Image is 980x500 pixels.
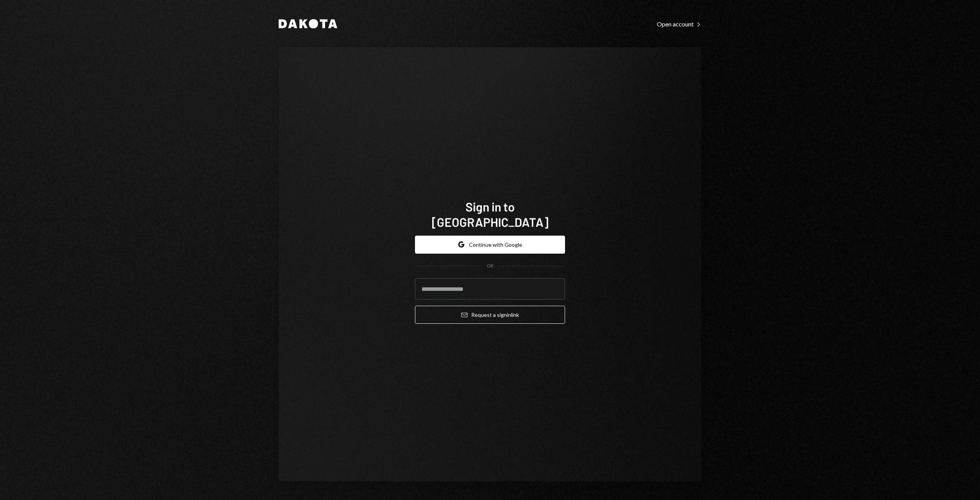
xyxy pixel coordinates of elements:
[415,236,565,254] button: Continue with Google
[487,263,493,269] div: OR
[657,20,701,28] a: Open account
[415,199,565,230] h1: Sign in to [GEOGRAPHIC_DATA]
[415,306,565,324] button: Request a signinlink
[657,20,701,28] div: Open account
